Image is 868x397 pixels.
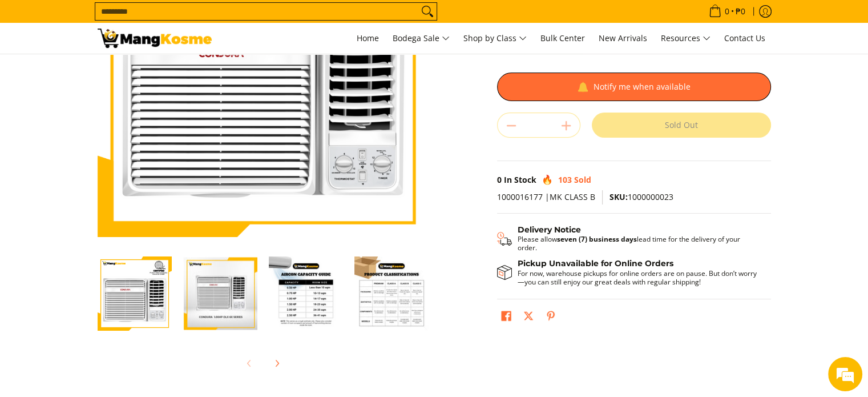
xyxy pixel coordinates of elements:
[498,308,514,327] a: Share on Facebook
[540,33,585,43] span: Bulk Center
[705,5,749,18] span: •
[418,3,437,20] button: Search
[535,23,591,54] a: Bulk Center
[518,224,581,235] strong: Delivery Notice
[458,23,532,54] a: Shop by Class
[98,29,212,48] img: Condura Window-Type Aircon: 6X Series 1.00 HP - Class B l Mang Kosme
[269,256,343,331] img: Condura 1.00 HP Deluxe 6X Series, Window-Type Air Conditioner (Class B)-3
[520,308,536,327] a: Post on X
[557,234,637,244] strong: seven (7) business days
[609,191,628,202] span: SKU:
[497,174,502,185] span: 0
[655,23,716,54] a: Resources
[351,23,385,54] a: Home
[354,256,429,331] img: Condura 1.00 HP Deluxe 6X Series, Window-Type Air Conditioner (Class B)-4
[497,225,760,252] button: Shipping & Delivery
[518,269,760,286] p: For now, warehouse pickups for online orders are on pause. But don’t worry—you can still enjoy ou...
[599,33,647,43] span: New Arrivals
[393,31,450,46] span: Bodega Sale
[387,23,455,54] a: Bodega Sale
[661,31,710,46] span: Resources
[264,351,289,376] button: Next
[543,308,559,327] a: Pin on Pinterest
[593,23,653,54] a: New Arrivals
[558,174,572,185] span: 103
[609,191,673,202] span: 1000000023
[518,258,673,268] strong: Pickup Unavailable for Online Orders
[357,33,379,43] span: Home
[223,23,771,54] nav: Main Menu
[463,31,527,46] span: Shop by Class
[98,256,172,331] img: Condura 1.00 HP Deluxe 6X Series, Window-Type Air Conditioner (Class B)-1
[504,174,536,185] span: In Stock
[497,191,595,202] span: 1000016177 |MK CLASS B
[734,7,747,15] span: ₱0
[574,174,591,185] span: Sold
[183,258,257,330] img: condura-window-type-aircon-1.00 hp-dlx 6x-series-front-view-mang-kosme
[724,33,765,43] span: Contact Us
[718,23,771,54] a: Contact Us
[518,235,760,252] p: Please allow lead time for the delivery of your order.
[723,7,731,15] span: 0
